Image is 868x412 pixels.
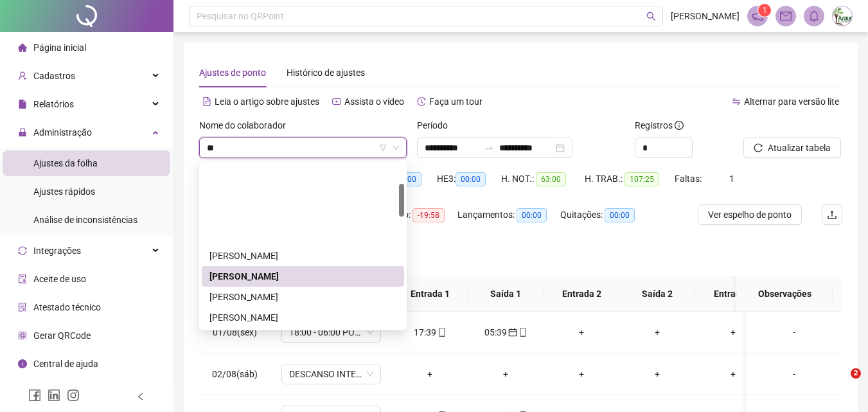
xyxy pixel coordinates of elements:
div: + [705,367,761,381]
div: Quitações: [560,208,650,222]
span: Observações [747,287,822,301]
span: sync [18,246,27,255]
div: - [756,325,832,339]
span: solution [18,303,27,312]
div: + [630,367,685,381]
span: -19:58 [412,208,445,222]
span: youtube [332,97,341,106]
span: qrcode [18,331,27,340]
span: 00:00 [456,172,486,186]
div: CLEBER FERREIRA DE ARANTES [202,307,404,328]
span: [PERSON_NAME] [671,9,740,23]
span: bell [808,10,820,22]
span: Administração [33,127,92,138]
th: Entrada 3 [695,276,771,312]
span: swap [732,97,741,106]
div: + [630,325,685,339]
span: info-circle [675,121,684,130]
div: CARLOS ALEXANDRE DE OLIVEIRA CALEGARI [202,287,404,307]
span: Cadastros [33,71,75,81]
span: 63:00 [536,172,566,186]
th: Entrada 1 [392,276,468,312]
span: 1 [729,174,734,184]
span: facebook [28,389,41,402]
span: Central de ajuda [33,359,98,369]
button: Ver espelho de ponto [698,204,802,225]
span: notification [752,10,763,22]
div: + [402,367,457,381]
span: home [18,43,27,52]
span: Ver espelho de ponto [708,208,792,222]
span: Histórico de ajustes [287,67,365,78]
span: lock [18,128,27,137]
div: 17:39 [402,325,457,339]
span: Leia o artigo sobre ajustes [215,96,319,107]
span: Registros [635,118,684,132]
span: Faltas: [675,174,704,184]
iframe: Intercom live chat [824,368,855,399]
span: down [392,144,400,152]
span: 107:25 [624,172,659,186]
span: Alternar para versão lite [744,96,839,107]
span: Ajustes de ponto [199,67,266,78]
div: + [554,367,609,381]
div: Lançamentos: [457,208,560,222]
span: 2 [851,368,861,379]
div: [PERSON_NAME] [209,269,396,283]
div: + [705,325,761,339]
div: HE 3: [437,172,501,186]
div: H. TRAB.: [585,172,675,186]
span: 00:00 [517,208,547,222]
span: Atualizar tabela [768,141,831,155]
div: [PERSON_NAME] [209,249,396,263]
span: swap-right [484,143,494,153]
span: to [484,143,494,153]
span: upload [827,210,837,220]
span: calendar [507,328,517,337]
span: file-text [202,97,211,106]
span: Faça um tour [429,96,483,107]
th: Saída 1 [468,276,544,312]
span: Assista o vídeo [344,96,404,107]
span: mail [780,10,792,22]
span: info-circle [18,359,27,368]
span: search [646,12,656,21]
label: Nome do colaborador [199,118,294,132]
span: Gerar QRCode [33,330,91,341]
div: - [756,367,832,381]
span: user-add [18,71,27,80]
span: 00:00 [605,208,635,222]
span: linkedin [48,389,60,402]
span: Integrações [33,246,81,256]
span: reload [754,143,763,152]
span: Página inicial [33,42,86,53]
span: history [417,97,426,106]
span: Relatórios [33,99,74,109]
span: Análise de inconsistências [33,215,137,225]
span: Atestado técnico [33,302,101,312]
div: + [478,367,533,381]
div: [PERSON_NAME] [209,310,396,325]
div: + [554,325,609,339]
span: 02/08(sáb) [212,369,258,379]
span: audit [18,274,27,283]
th: Saída 2 [619,276,695,312]
img: 48028 [833,6,852,26]
span: 1 [763,6,767,15]
button: Atualizar tabela [743,138,841,158]
th: Entrada 2 [544,276,619,312]
span: 18:00 - 06:00 PORTEIRO NOITE HUMAP [289,323,373,342]
span: Ajustes rápidos [33,186,95,197]
div: [PERSON_NAME] [209,290,396,304]
th: Observações [736,276,833,312]
span: instagram [67,389,80,402]
div: ANA PRISCILA ROCHA FLORENTINO [202,246,404,266]
span: file [18,100,27,109]
span: 01/08(sex) [213,327,257,337]
span: Ajustes da folha [33,158,98,168]
div: ANDRE LUIZ VOUTSAS DA SILVA [202,266,404,287]
span: mobile [436,328,447,337]
label: Período [417,118,456,132]
span: Aceite de uso [33,274,86,284]
span: mobile [517,328,527,337]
